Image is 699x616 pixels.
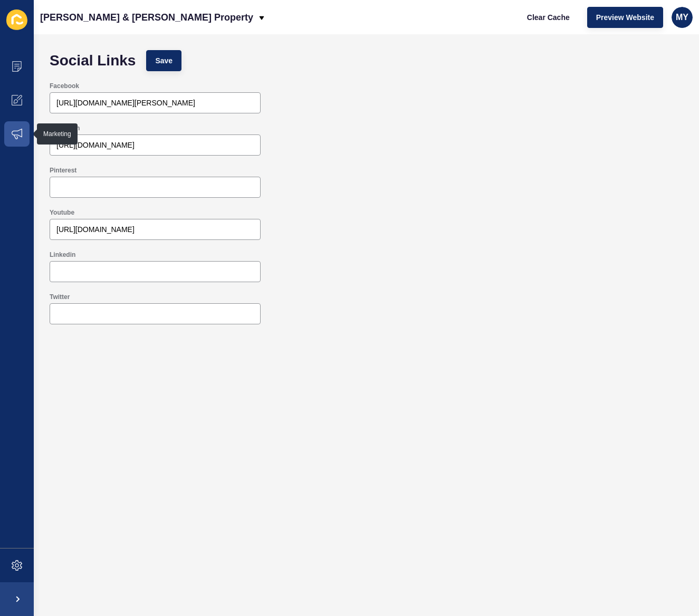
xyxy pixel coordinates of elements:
[146,50,181,71] button: Save
[50,293,70,301] label: Twitter
[596,12,654,23] span: Preview Website
[50,251,75,259] label: Linkedin
[50,82,79,90] label: Facebook
[518,7,579,28] button: Clear Cache
[587,7,663,28] button: Preview Website
[50,166,76,175] label: Pinterest
[676,12,688,23] span: MY
[40,4,253,31] p: [PERSON_NAME] & [PERSON_NAME] Property
[50,55,136,66] h1: Social Links
[527,12,570,23] span: Clear Cache
[43,130,71,138] div: Marketing
[155,55,173,66] span: Save
[50,208,74,217] label: Youtube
